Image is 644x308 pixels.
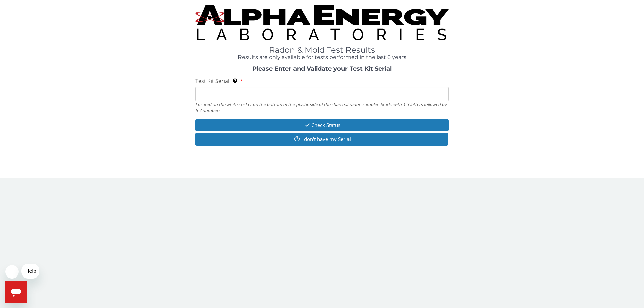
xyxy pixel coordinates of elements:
[195,119,449,131] button: Check Status
[252,65,392,72] strong: Please Enter and Validate your Test Kit Serial
[195,101,449,114] div: Located on the white sticker on the bottom of the plastic side of the charcoal radon sampler. Sta...
[195,46,449,54] h1: Radon & Mold Test Results
[195,54,449,60] h4: Results are only available for tests performed in the last 6 years
[195,5,449,40] img: TightCrop.jpg
[5,265,19,279] iframe: Close message
[195,77,229,85] span: Test Kit Serial
[21,264,39,279] iframe: Message from company
[5,281,27,303] iframe: Button to launch messaging window
[195,133,448,145] button: I don't have my Serial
